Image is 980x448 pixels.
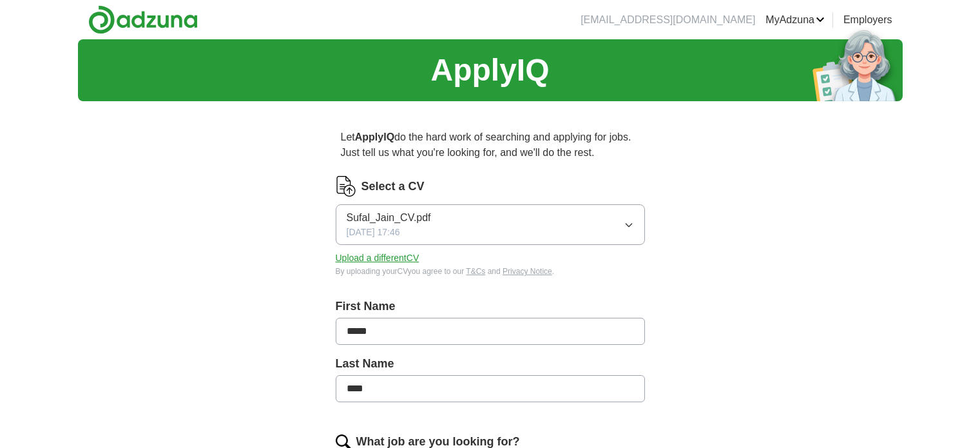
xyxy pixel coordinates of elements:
[466,267,485,276] a: T&Cs
[88,5,198,34] img: Adzuna logo
[336,298,645,315] label: First Name
[336,204,645,245] button: Sufal_Jain_CV.pdf[DATE] 17:46
[347,226,400,239] span: [DATE] 17:46
[347,210,431,226] span: Sufal_Jain_CV.pdf
[581,12,755,28] li: [EMAIL_ADDRESS][DOMAIN_NAME]
[430,47,549,93] h1: ApplyIQ
[336,176,356,197] img: CV Icon
[503,267,552,276] a: Privacy Notice
[361,178,425,195] label: Select a CV
[765,12,825,28] a: MyAdzuna
[336,251,419,265] button: Upload a differentCV
[355,131,394,142] strong: ApplyIQ
[336,355,645,373] label: Last Name
[336,124,645,166] p: Let do the hard work of searching and applying for jobs. Just tell us what you're looking for, an...
[336,266,645,277] div: By uploading your CV you agree to our and .
[843,12,892,28] a: Employers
